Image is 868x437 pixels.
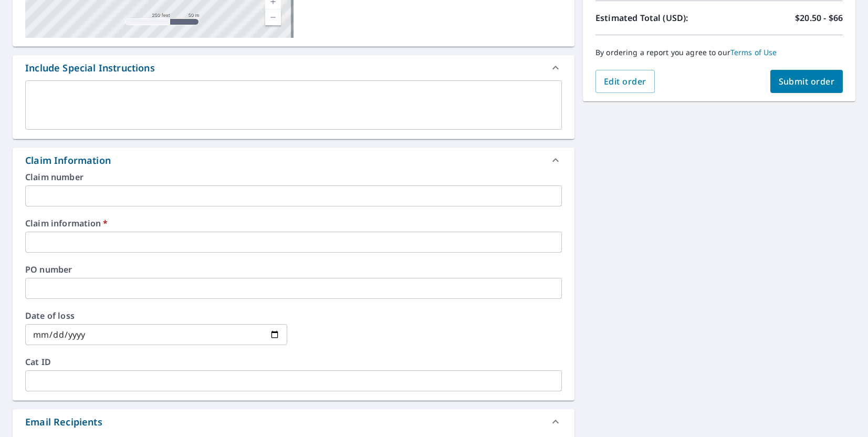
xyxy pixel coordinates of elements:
[730,47,777,57] a: Terms of Use
[604,76,646,87] span: Edit order
[595,48,843,57] p: By ordering a report you agree to our
[25,219,562,227] label: Claim information
[13,148,574,173] div: Claim Information
[25,415,102,429] div: Email Recipients
[595,70,655,93] button: Edit order
[265,9,281,25] a: Current Level 17, Zoom Out
[25,265,562,274] label: PO number
[25,173,562,181] label: Claim number
[770,70,843,93] button: Submit order
[25,153,111,168] div: Claim Information
[779,76,835,87] span: Submit order
[595,12,719,24] p: Estimated Total (USD):
[25,311,287,320] label: Date of loss
[795,12,843,24] p: $20.50 - $66
[25,358,562,366] label: Cat ID
[13,409,574,434] div: Email Recipients
[25,61,155,75] div: Include Special Instructions
[13,55,574,80] div: Include Special Instructions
